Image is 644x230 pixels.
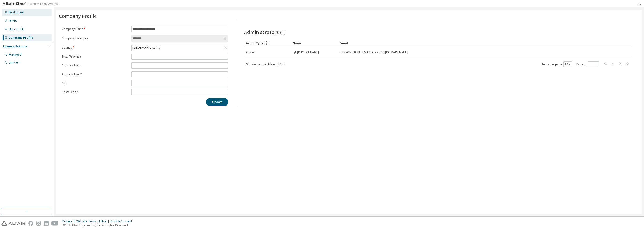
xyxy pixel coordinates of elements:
[62,27,128,31] label: Company Name
[9,61,20,65] div: On Prem
[132,45,161,50] div: [GEOGRAPHIC_DATA]
[340,39,619,47] div: Email
[2,1,61,6] img: Altair One
[132,45,228,51] div: [GEOGRAPHIC_DATA]
[297,51,319,54] span: [PERSON_NAME]
[9,53,22,57] div: Managed
[62,223,135,227] p: © 2025 Altair Engineering, Inc. All Rights Reserved.
[9,11,24,14] div: Dashboard
[59,13,97,19] span: Company Profile
[76,219,111,223] div: Website Terms of Use
[62,46,128,50] label: Country
[62,81,128,85] label: City
[293,39,336,47] div: Name
[44,221,49,226] img: linkedin.svg
[36,221,41,226] img: instagram.svg
[111,219,135,223] div: Cookie Consent
[9,36,33,40] div: Company Profile
[246,62,286,66] span: Showing entries 1 through 1 of 1
[576,61,599,67] span: Page n.
[62,37,128,40] label: Company Category
[246,41,263,45] span: Admin Type
[62,73,128,76] label: Address Line 2
[62,219,76,223] div: Privacy
[62,90,128,94] label: Postal Code
[62,64,128,67] label: Address Line 1
[1,221,26,226] img: altair_logo.svg
[541,61,572,67] span: Items per page
[565,62,571,66] button: 10
[62,55,128,58] label: State/Province
[244,29,286,35] span: Administrators (1)
[9,19,17,23] div: Users
[246,51,255,54] span: Owner
[340,51,408,54] span: [PERSON_NAME][EMAIL_ADDRESS][DOMAIN_NAME]
[206,98,228,106] button: Update
[3,45,28,48] div: License Settings
[28,221,33,226] img: facebook.svg
[51,221,58,226] img: youtube.svg
[9,27,25,31] div: User Profile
